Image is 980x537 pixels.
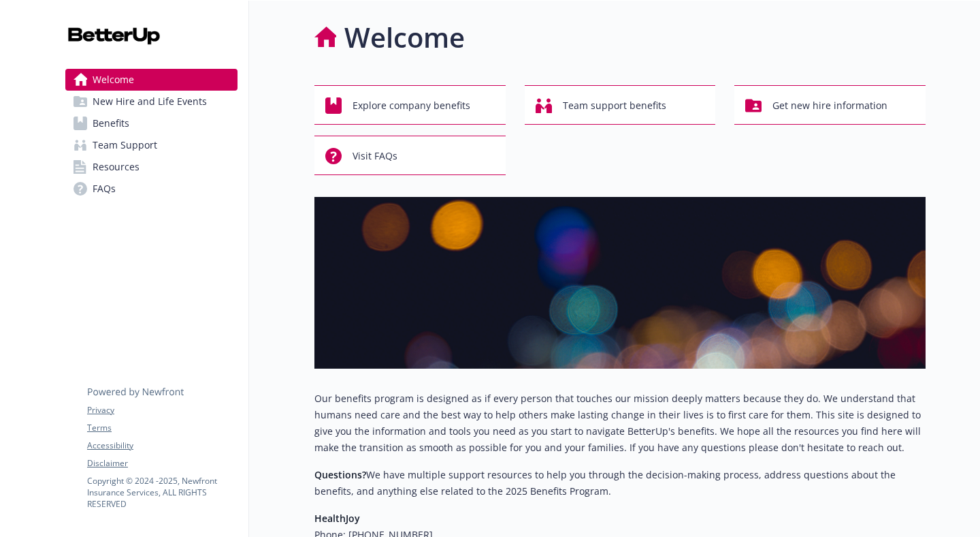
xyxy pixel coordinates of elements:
a: Disclaimer [87,457,237,470]
h1: Welcome [344,17,465,58]
button: Get new hire information [734,85,926,125]
span: Benefits [93,112,129,134]
button: Team support benefits [525,85,716,125]
span: Team support benefits [563,93,666,119]
a: Resources [65,156,238,178]
a: New Hire and Life Events [65,91,238,112]
strong: Questions? [314,468,366,481]
button: Explore company benefits [314,85,506,125]
strong: HealthJoy [314,512,360,525]
span: New Hire and Life Events [93,91,207,112]
a: Terms [87,422,237,434]
a: Privacy [87,404,237,416]
a: Welcome [65,69,238,91]
p: Our benefits program is designed as if every person that touches our mission deeply matters becau... [314,390,926,456]
span: Resources [93,156,140,178]
p: We have multiple support resources to help you through the decision-making process, address quest... [314,467,926,500]
a: Team Support [65,134,238,156]
button: Visit FAQs [314,136,506,175]
a: FAQs [65,178,238,200]
span: Get new hire information [772,93,887,119]
span: Welcome [93,69,134,91]
a: Benefits [65,112,238,134]
span: FAQs [93,178,116,200]
span: Team Support [93,134,157,156]
a: Accessibility [87,440,237,452]
img: overview page banner [314,197,926,369]
span: Visit FAQs [353,143,397,169]
p: Copyright © 2024 - 2025 , Newfront Insurance Services, ALL RIGHTS RESERVED [87,475,237,510]
span: Explore company benefits [353,93,470,119]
